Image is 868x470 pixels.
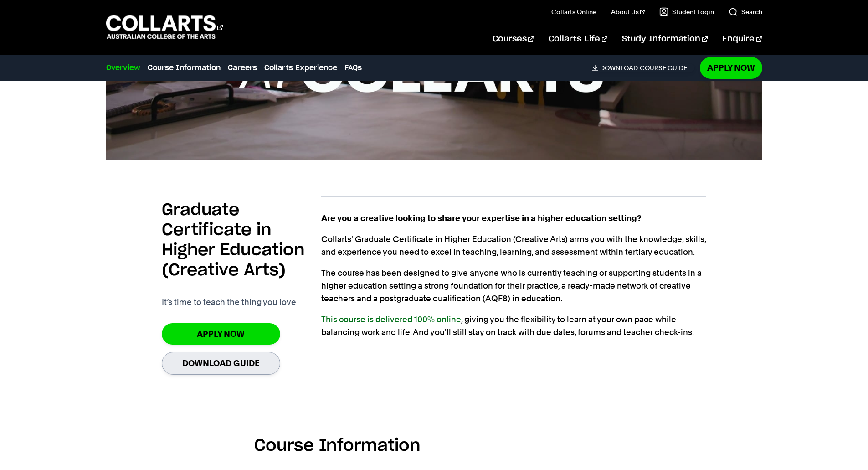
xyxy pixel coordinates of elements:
[729,7,762,16] a: Search
[611,7,645,16] a: About Us
[551,7,596,16] a: Collarts Online
[162,352,280,374] a: Download Guide
[106,62,140,73] a: Overview
[162,296,296,309] p: It’s time to teach the thing you love
[321,213,642,223] strong: Are you a creative looking to share your expertise in a higher education setting?
[148,62,221,73] a: Course Information
[162,323,280,345] a: Apply Now
[493,24,534,54] a: Courses
[344,62,362,73] a: FAQs
[622,24,708,54] a: Study Information
[600,64,638,72] span: Download
[722,24,762,54] a: Enquire
[592,64,694,72] a: DownloadCourse Guide
[106,14,223,40] div: Go to homepage
[321,233,706,258] p: Collarts' Graduate Certificate in Higher Education (Creative Arts) arms you with the knowledge, s...
[659,7,714,16] a: Student Login
[700,57,762,78] a: Apply Now
[321,315,461,324] a: This course is delivered 100% online
[321,313,706,339] p: , giving you the flexibility to learn at your own pace while balancing work and life. And you'll ...
[254,436,614,456] h2: Course Information
[549,24,607,54] a: Collarts Life
[228,62,257,73] a: Careers
[321,267,706,305] p: The course has been designed to give anyone who is currently teaching or supporting students in a...
[264,62,337,73] a: Collarts Experience
[162,200,321,280] h2: Graduate Certificate in Higher Education (Creative Arts)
